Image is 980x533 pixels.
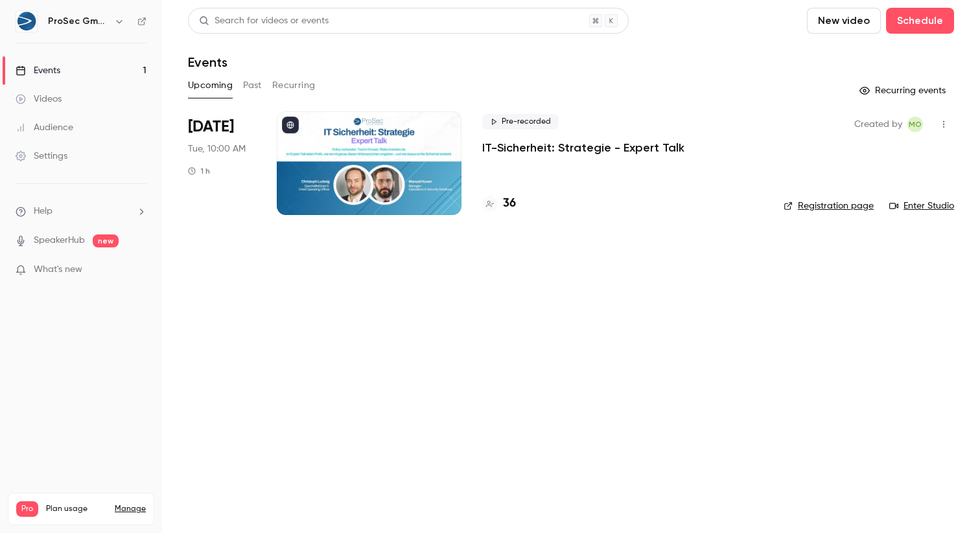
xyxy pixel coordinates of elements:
div: 1 h [188,166,210,176]
button: Recurring [272,75,316,96]
span: Pro [16,501,38,517]
span: What's new [34,263,82,277]
span: Created by [854,117,902,132]
h1: Events [188,54,227,70]
div: Search for videos or events [199,14,329,28]
span: Tue, 10:00 AM [188,142,246,155]
img: ProSec GmbH [16,11,37,32]
button: Past [243,75,262,96]
div: Videos [16,93,62,106]
span: [DATE] [188,117,234,137]
a: Registration page [784,199,874,212]
a: Manage [115,504,146,514]
a: IT-Sicherheit: Strategie - Expert Talk [482,140,684,155]
span: Help [34,205,52,218]
a: Enter Studio [889,199,954,212]
span: Pre-recorded [482,114,559,130]
button: Recurring events [854,80,954,101]
iframe: Noticeable Trigger [131,264,146,276]
a: 36 [482,195,516,212]
button: Schedule [886,8,954,34]
h4: 36 [503,195,516,212]
a: SpeakerHub [34,234,85,247]
span: new [93,234,119,247]
div: Settings [16,150,67,163]
li: help-dropdown-opener [16,205,146,218]
div: Sep 23 Tue, 10:00 AM (Europe/Berlin) [188,111,256,215]
span: Plan usage [46,504,107,514]
span: MD Operative [907,117,923,132]
div: Audience [16,121,73,134]
span: MO [909,117,922,132]
div: Events [16,64,60,77]
button: New video [807,8,881,34]
h6: ProSec GmbH [48,15,109,28]
button: Upcoming [188,75,233,96]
